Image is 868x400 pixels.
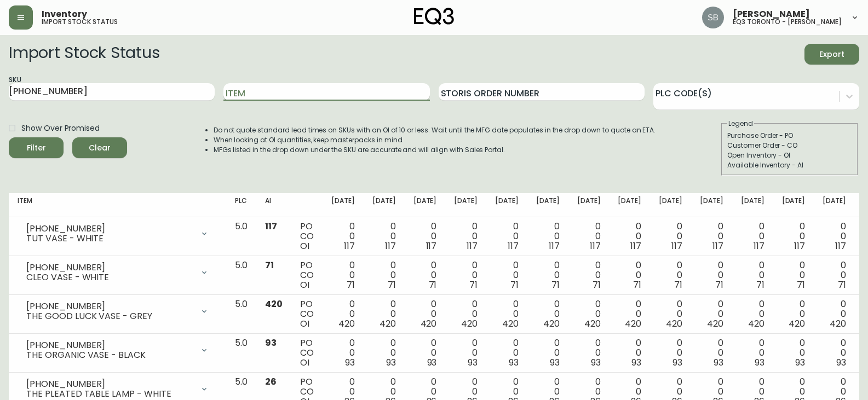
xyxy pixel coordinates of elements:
[823,260,846,290] div: 0 0
[364,193,405,217] th: [DATE]
[618,299,641,329] div: 0 0
[42,19,118,25] h5: import stock status
[797,279,805,291] span: 71
[331,299,355,329] div: 0 0
[536,260,560,290] div: 0 0
[700,222,723,251] div: 0 0
[18,222,217,246] div: [PHONE_NUMBER]TUT VASE - WHITE
[754,240,764,252] span: 117
[26,234,193,244] div: TUT VASE - WHITE
[813,48,850,61] span: Export
[733,19,842,25] h5: eq3 toronto - [PERSON_NAME]
[830,317,846,330] span: 420
[577,260,601,290] div: 0 0
[672,356,682,369] span: 93
[782,222,806,251] div: 0 0
[486,193,527,217] th: [DATE]
[836,356,846,369] span: 93
[413,222,437,251] div: 0 0
[741,260,764,290] div: 0 0
[300,260,314,290] div: PO CO
[345,356,355,369] span: 93
[265,220,277,233] span: 117
[18,299,217,323] div: [PHONE_NUMBER]THE GOOD LUCK VASE - GREY
[715,279,723,291] span: 71
[794,240,805,252] span: 117
[331,260,355,290] div: 0 0
[674,279,682,291] span: 71
[427,356,437,369] span: 93
[26,340,193,350] div: [PHONE_NUMBER]
[9,193,226,217] th: Item
[659,260,682,290] div: 0 0
[577,222,601,251] div: 0 0
[727,131,852,141] div: Purchase Order - PO
[21,123,100,134] span: Show Over Promised
[385,240,396,252] span: 117
[727,119,754,129] legend: Legend
[26,311,193,321] div: THE GOOD LUCK VASE - GREY
[756,279,764,291] span: 71
[429,279,437,291] span: 71
[300,240,309,252] span: OI
[388,279,396,291] span: 71
[609,193,650,217] th: [DATE]
[226,256,256,295] td: 5.0
[214,125,656,135] li: Do not quote standard lead times on SKUs with an OI of 10 or less. Wait until the MFG date popula...
[323,193,364,217] th: [DATE]
[631,356,641,369] span: 93
[226,295,256,334] td: 5.0
[577,299,601,329] div: 0 0
[226,334,256,373] td: 5.0
[372,338,396,368] div: 0 0
[372,260,396,290] div: 0 0
[727,160,852,170] div: Available Inventory - AI
[445,193,486,217] th: [DATE]
[823,338,846,368] div: 0 0
[659,299,682,329] div: 0 0
[732,193,773,217] th: [DATE]
[413,299,437,329] div: 0 0
[265,298,283,310] span: 420
[700,338,723,368] div: 0 0
[509,356,519,369] span: 93
[707,317,723,330] span: 420
[81,141,118,155] span: Clear
[618,222,641,251] div: 0 0
[300,338,314,368] div: PO CO
[372,299,396,329] div: 0 0
[454,260,478,290] div: 0 0
[508,240,519,252] span: 117
[300,299,314,329] div: PO CO
[659,338,682,368] div: 0 0
[551,279,560,291] span: 71
[372,222,396,251] div: 0 0
[584,317,601,330] span: 420
[659,222,682,251] div: 0 0
[18,338,217,362] div: [PHONE_NUMBER]THE ORGANIC VASE - BLACK
[426,240,437,252] span: 117
[26,263,193,273] div: [PHONE_NUMBER]
[414,8,455,25] img: logo
[633,279,641,291] span: 71
[421,317,437,330] span: 420
[338,317,355,330] span: 420
[26,379,193,389] div: [PHONE_NUMBER]
[823,222,846,251] div: 0 0
[454,338,478,368] div: 0 0
[331,222,355,251] div: 0 0
[741,338,764,368] div: 0 0
[838,279,846,291] span: 71
[782,260,806,290] div: 0 0
[666,317,682,330] span: 420
[755,356,764,369] span: 93
[814,193,855,217] th: [DATE]
[26,273,193,282] div: CLEO VASE - WHITE
[795,356,805,369] span: 93
[671,240,682,252] span: 117
[27,141,46,155] div: Filter
[454,222,478,251] div: 0 0
[543,317,560,330] span: 420
[650,193,691,217] th: [DATE]
[835,240,846,252] span: 117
